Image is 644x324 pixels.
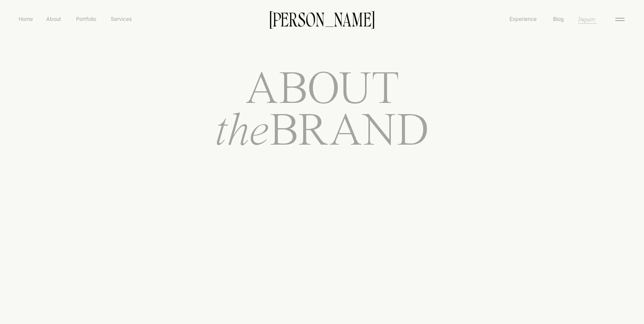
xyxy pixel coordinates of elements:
a: Experience [509,15,537,23]
i: the [214,109,269,155]
a: Home [17,15,34,23]
a: Inquire [577,15,596,23]
a: Blog [551,15,565,22]
a: About [45,15,62,22]
h1: ABOUT BRAND [188,70,457,180]
a: [PERSON_NAME] [258,11,386,26]
a: Services [110,15,132,23]
a: Portfolio [73,15,99,23]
